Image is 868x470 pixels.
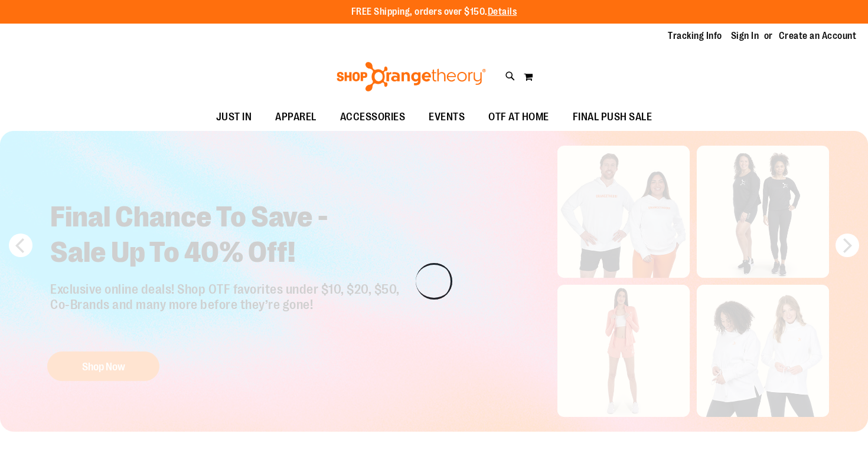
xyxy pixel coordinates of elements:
[488,6,517,17] a: Details
[263,104,328,131] a: APPAREL
[340,104,406,130] span: ACCESSORIES
[477,104,561,131] a: OTF AT HOME
[561,104,664,131] a: FINAL PUSH SALE
[573,104,652,130] span: FINAL PUSH SALE
[488,104,549,130] span: OTF AT HOME
[328,104,417,131] a: ACCESSORIES
[351,5,517,19] p: FREE Shipping, orders over $150.
[275,104,316,130] span: APPAREL
[429,104,465,130] span: EVENTS
[204,104,264,131] a: JUST IN
[335,62,488,91] img: Shop Orangetheory
[216,104,252,130] span: JUST IN
[417,104,477,131] a: EVENTS
[731,29,759,42] a: Sign In
[668,29,722,42] a: Tracking Info
[779,29,857,42] a: Create an Account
